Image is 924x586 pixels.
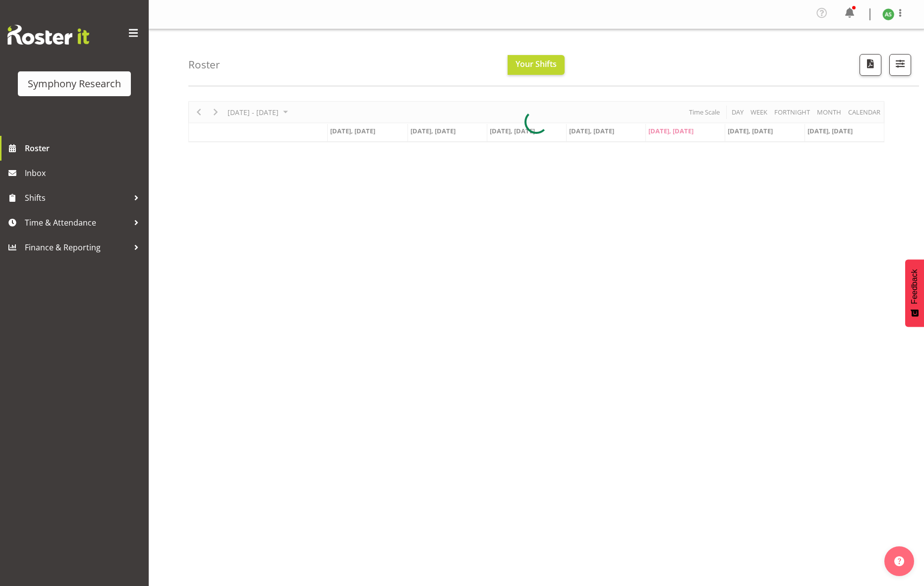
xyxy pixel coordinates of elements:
span: Time & Attendance [25,215,129,230]
button: Your Shifts [508,55,565,75]
img: help-xxl-2.png [894,556,904,566]
button: Filter Shifts [889,54,911,76]
div: Symphony Research [28,76,121,91]
h4: Roster [188,59,220,70]
img: Rosterit website logo [7,25,89,45]
button: Download a PDF of the roster according to the set date range. [860,54,881,76]
span: Roster [25,141,144,156]
span: Feedback [910,269,919,304]
span: Inbox [25,166,144,180]
span: Shifts [25,190,129,205]
button: Feedback - Show survey [905,259,924,327]
img: ange-steiger11422.jpg [882,8,894,20]
span: Your Shifts [516,59,557,69]
span: Finance & Reporting [25,240,129,255]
